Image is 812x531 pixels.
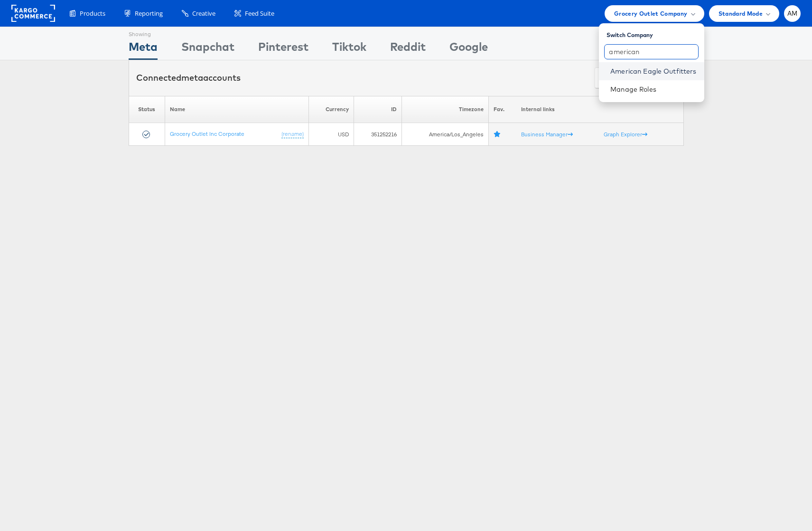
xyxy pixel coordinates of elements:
[787,10,798,17] span: AM
[192,9,215,18] span: Creative
[354,96,401,123] th: ID
[354,123,401,146] td: 351252216
[165,96,309,123] th: Name
[135,9,163,18] span: Reporting
[129,27,158,38] div: Showing
[332,38,366,60] div: Tiktok
[309,96,354,123] th: Currency
[281,130,304,138] a: (rename)
[610,66,696,76] a: American Eagle Outfitters
[245,9,274,18] span: Feed Suite
[521,131,573,138] a: Business Manager
[129,38,158,60] div: Meta
[181,72,203,83] span: meta
[607,27,704,39] div: Switch Company
[614,9,688,19] span: Grocery Outlet Company
[170,130,244,137] a: Grocery Outlet Inc Corporate
[595,67,676,89] button: ConnectmetaAccounts
[390,38,426,60] div: Reddit
[181,38,234,60] div: Snapchat
[449,38,488,60] div: Google
[604,44,699,59] input: Search
[401,96,488,123] th: Timezone
[258,38,308,60] div: Pinterest
[309,123,354,146] td: USD
[136,72,241,84] div: Connected accounts
[719,9,763,19] span: Standard Mode
[80,9,105,18] span: Products
[401,123,488,146] td: America/Los_Angeles
[129,96,165,123] th: Status
[610,85,656,94] a: Manage Roles
[604,131,647,138] a: Graph Explorer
